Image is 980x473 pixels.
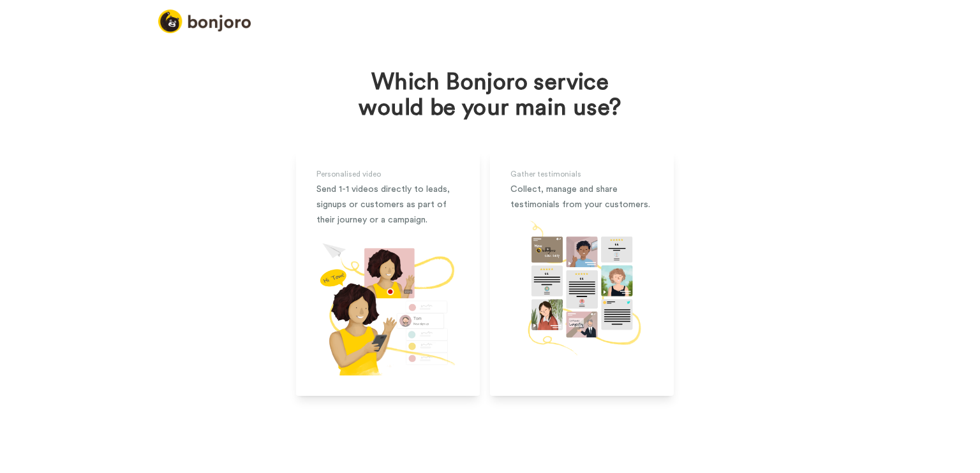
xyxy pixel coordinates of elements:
[510,217,653,360] img: onboarding-2.png
[316,182,459,228] div: Send 1-1 videos directly to leads, signups or customers as part of their journey or a campaign.
[316,233,459,375] img: onboarding-1.png
[316,166,459,182] div: Personalised video
[158,10,251,33] img: logo_full.png
[346,70,634,120] h1: Which Bonjoro service would be your main use?
[510,182,653,212] div: Collect, manage and share testimonials from your customers.
[510,166,653,182] div: Gather testimonials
